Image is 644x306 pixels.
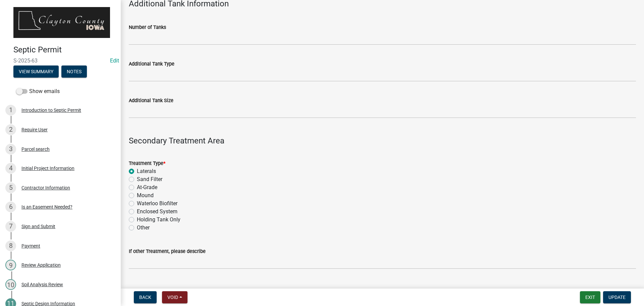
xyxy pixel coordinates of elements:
[21,263,61,267] div: Review Application
[5,202,16,212] div: 6
[5,221,16,232] div: 7
[21,185,70,190] div: Contractor Information
[5,260,16,270] div: 9
[13,65,59,78] button: View Summary
[16,87,60,95] label: Show emails
[137,183,157,191] label: At-Grade
[580,291,600,303] button: Exit
[167,295,178,300] span: Void
[5,182,16,193] div: 5
[21,224,55,229] div: Sign and Submit
[5,163,16,174] div: 4
[129,249,206,254] label: If other Treatment, please describe
[5,124,16,135] div: 2
[21,244,40,248] div: Payment
[137,175,162,183] label: Sand Filter
[603,291,631,303] button: Update
[129,62,174,67] label: Additional Tank Type
[5,105,16,116] div: 1
[13,69,59,75] wm-modal-confirm: Summary
[608,295,626,300] span: Update
[21,166,74,171] div: Initial Project Information
[137,224,150,232] label: Other
[134,291,157,303] button: Back
[13,45,115,55] h4: Septic Permit
[61,69,87,75] wm-modal-confirm: Notes
[129,161,165,166] label: Treatment Type
[5,241,16,251] div: 8
[162,291,187,303] button: Void
[13,7,110,38] img: Clayton County, Iowa
[137,167,156,175] label: Laterals
[21,108,81,113] div: Introduction to Septic Permit
[21,127,48,132] div: Require User
[137,216,180,224] label: Holding Tank Only
[13,57,107,64] span: S-2025-63
[5,279,16,290] div: 10
[5,144,16,155] div: 3
[21,301,75,306] div: Septic Design Information
[110,57,119,64] a: Edit
[21,282,63,287] div: Soil Analysis Review
[110,57,119,64] wm-modal-confirm: Edit Application Number
[21,205,72,209] div: Is an Easement Needed?
[129,25,166,30] label: Number of Tanks
[137,208,177,216] label: Enclosed System
[129,98,173,103] label: Additional Tank Size
[61,65,87,78] button: Notes
[137,191,154,200] label: Mound
[139,295,151,300] span: Back
[129,136,636,146] h4: Secondary Treatment Area
[21,147,50,151] div: Parcel search
[137,200,177,208] label: Waterloo Biofilter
